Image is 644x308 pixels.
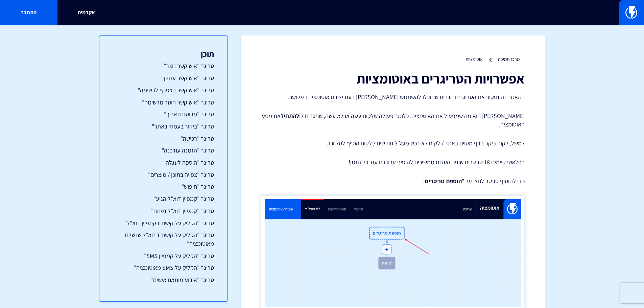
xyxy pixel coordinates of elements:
p: כדי להוסיף טריגר לחצו על " ". [261,177,525,186]
a: טריגר "צפייה בתוכן / מוצרים" [113,170,214,179]
a: טריגר "חיפוש" [113,182,214,191]
a: טריגר "איש קשר נוצר" [113,62,214,70]
input: חיפוש מהיר... [170,5,474,21]
a: טריגר "ביקור בעמוד באתר" [113,122,214,131]
a: טריגר "מבוסס תאריך" [113,110,214,119]
p: למשל, לקוח ביקר בדף מסוים באתר / לקוח לא רכש מעל 3 חודשים / לקוח הוסיף לסל וכו'. [261,139,525,148]
strong: להתחיל [281,112,299,120]
a: טריגר "אירוע מותאם אישית" [113,276,214,284]
a: טריגר "רכישה" [113,134,214,143]
h1: אפשרויות הטריגרים באוטומציות [261,71,525,86]
a: טריגר "איש קשר הצטרף לרשימה" [113,86,214,95]
h3: תוכן [113,49,214,58]
p: בפלאשי קיימים 18 טריגרים שונים ואנחנו ממשיכים להוסיף עבורכם עוד כל הזמן! [261,158,525,167]
a: טריגר "קמפיין דוא"ל נפתח" [113,207,214,215]
a: טריגר "איש קשר הוסר מרשימה" [113,98,214,107]
strong: הוספת טריגרים [425,177,462,185]
p: במאמר זה נסקור את הטריגרים הרבים שתוכלו להשתמש [PERSON_NAME] בעת יצירת אוטומציה בפלאשי. [261,93,525,101]
a: טריגר "הזמנה עודכנה" [113,146,214,155]
p: [PERSON_NAME] הוא מה שמפעיל את האוטמציה. כלומר פעולה שלקוח עשה או לא עשה, שתגרום לו את מסע האוטומ... [261,112,525,129]
a: טריגר "הוספה לעגלה" [113,158,214,167]
a: טריגר "הקליק על קישור בקמפיין דוא"ל" [113,219,214,228]
a: טריגר "הקליק על קישור בדוא"ל שנשלח מאוטומציה" [113,231,214,248]
a: מרכז תמיכה [498,56,520,62]
a: טריגר "קמפיין דוא"ל הגיע" [113,194,214,203]
a: אוטומציות [466,56,483,62]
a: טריגר "איש קשר עודכן" [113,74,214,82]
a: טריגר "הקליק על קמפיין SMS" [113,252,214,260]
a: טריגר "הקליק על SMS מאוטומציה" [113,263,214,272]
